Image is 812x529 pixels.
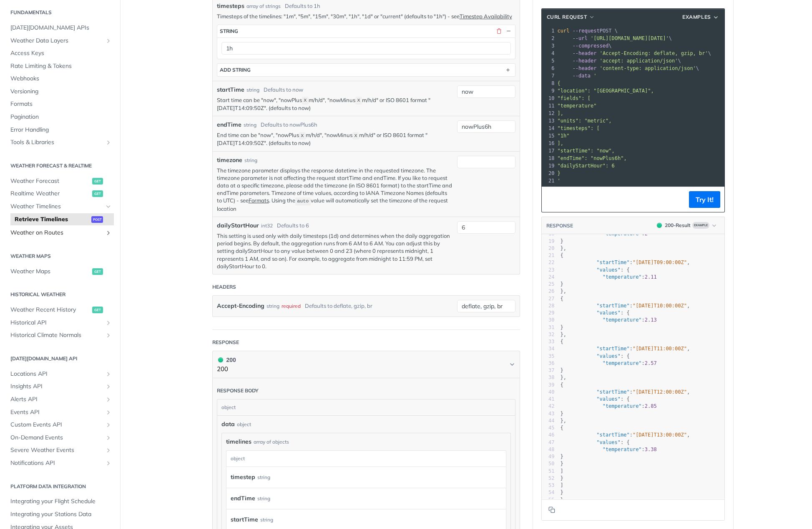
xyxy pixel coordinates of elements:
[542,238,555,245] div: 19
[217,300,264,312] label: Accept-Encoding
[542,155,556,162] div: 18
[542,424,555,432] div: 45
[633,389,687,395] span: "[DATE]T12:00:00Z"
[657,223,662,228] span: 200
[266,300,279,312] div: string
[217,25,515,37] button: string
[6,355,114,362] h2: [DATE][DOMAIN_NAME] API
[596,396,621,402] span: "values"
[573,43,609,49] span: --compressed
[561,288,567,294] span: },
[105,447,112,454] button: Show subpages for Severe Weather Events
[249,197,269,204] a: Formats
[10,395,103,404] span: Alerts API
[6,22,114,34] a: [DATE][DOMAIN_NAME] APIs
[6,508,114,521] a: Integrating your Stations Data
[542,267,555,274] div: 23
[603,317,642,323] span: "temperature"
[217,96,453,112] p: Start time can be "now", "nowPlus m/h/d", "nowMinus m/h/d" or ISO 8601 format "[DATE]T14:09:50Z"....
[561,267,630,273] span: : {
[558,110,563,116] span: ],
[561,332,567,337] span: },
[542,417,555,424] div: 44
[596,389,629,395] span: "startTime"
[10,75,112,83] span: Webhooks
[6,495,114,508] a: Integrating your Flight Schedule
[558,65,699,71] span: \
[542,410,555,417] div: 43
[246,2,281,10] div: array of strings
[558,163,615,169] span: "dailyStartHour": 6
[542,140,556,147] div: 16
[542,87,556,95] div: 9
[6,72,114,85] a: Webhooks
[105,396,112,403] button: Show subpages for Alerts API
[596,439,621,445] span: "values"
[6,406,114,419] a: Events APIShow subpages for Events API
[105,139,112,146] button: Show subpages for Tools & Libraries
[105,332,112,339] button: Show subpages for Historical Climate Normals
[558,118,612,124] span: "units": "metric",
[596,346,629,352] span: "startTime"
[6,368,114,380] a: Locations APIShow subpages for Locations API
[573,28,600,34] span: --request
[542,396,555,403] div: 41
[561,482,563,488] span: ]
[217,221,259,230] label: dailyStartHour
[91,216,103,223] span: post
[593,73,596,79] span: '
[10,421,103,429] span: Custom Events API
[6,265,114,278] a: Weather Mapsget
[542,80,556,87] div: 8
[561,274,657,280] span: :
[10,370,103,378] span: Locations API
[218,357,223,362] span: 200
[305,300,372,312] div: Defaults to deflate, gzip, br
[561,360,657,366] span: :
[561,317,657,323] span: :
[561,296,563,302] span: {
[277,222,309,230] div: Defaults to 6
[692,222,709,229] span: Example
[561,339,563,344] span: {
[6,98,114,110] a: Formats
[105,422,112,428] button: Show subpages for Custom Events API
[264,86,303,94] div: Defaults to now
[558,58,681,64] span: \
[10,177,90,185] span: Weather Forecast
[542,281,555,288] div: 25
[542,35,556,42] div: 2
[10,319,103,327] span: Historical API
[542,72,556,80] div: 7
[542,162,556,170] div: 19
[558,133,570,139] span: "1h"
[546,222,573,230] button: RESPONSE
[282,300,301,312] div: required
[561,260,690,265] span: : ,
[573,50,597,56] span: --header
[558,50,711,56] span: \
[596,260,629,265] span: "startTime"
[246,86,259,94] div: string
[546,504,558,516] button: Copy to clipboard
[633,303,687,309] span: "[DATE]T10:00:00Z"
[645,317,657,323] span: 2.13
[6,291,114,298] h2: Historical Weather
[544,13,598,21] button: cURL Request
[561,324,563,330] span: }
[542,360,555,367] div: 36
[6,457,114,469] a: Notifications APIShow subpages for Notifications API
[561,425,563,431] span: {
[6,419,114,431] a: Custom Events APIShow subpages for Custom Events API
[542,274,555,281] div: 24
[212,339,239,346] div: Response
[596,267,621,273] span: "values"
[596,310,621,316] span: "values"
[547,13,587,21] span: cURL Request
[561,303,690,309] span: : ,
[558,28,570,34] span: curl
[6,187,114,200] a: Realtime Weatherget
[561,432,690,438] span: : ,
[542,102,556,110] div: 11
[221,420,235,429] span: data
